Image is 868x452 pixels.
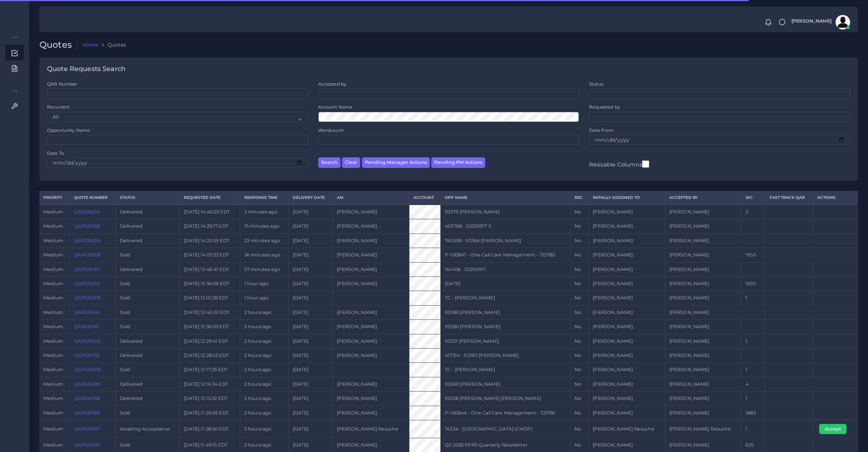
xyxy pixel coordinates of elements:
td: 57 minutes ago [240,262,288,276]
img: avatar [836,15,850,30]
th: Actions [813,191,857,205]
td: [PERSON_NAME] [333,205,409,219]
td: [PERSON_NAME] [589,406,665,420]
td: 93280 [PERSON_NAME] [441,305,571,319]
td: [DATE] [288,291,332,305]
a: QAR126183 [74,410,100,416]
th: Requested Date [180,191,240,205]
td: [PERSON_NAME] [589,334,665,348]
th: Priority [39,191,70,205]
a: QAR126202 [74,338,100,344]
td: [PERSON_NAME] [589,262,665,276]
td: 2 hours ago [240,334,288,348]
td: 403768 - 20250917 II [441,219,571,233]
td: [DATE] [288,420,332,438]
span: medium [43,209,63,215]
td: Delivered [116,334,179,348]
td: [DATE] [288,406,332,420]
li: Quotes [98,41,126,48]
td: 1885 [742,406,765,420]
td: [PERSON_NAME] [333,377,409,391]
td: [DATE] 12:16:34 EDT [180,377,240,391]
td: Delivered [116,233,179,248]
td: [DATE] [288,363,332,377]
td: [PERSON_NAME] [665,248,741,262]
a: QAR126210 [74,281,100,286]
td: [DATE] [288,276,332,291]
td: [DATE] 12:29:41 EDT [180,334,240,348]
td: 4 [742,377,765,391]
label: Resizable Columns [589,160,649,169]
td: No [570,248,589,262]
td: 1505 [742,276,765,291]
span: medium [43,410,63,416]
td: [DATE] 11:58:00 EDT [180,420,240,438]
td: No [570,276,589,291]
a: QAR126167 [74,267,100,272]
button: Clear [342,157,360,168]
th: WC [742,191,765,205]
td: [DATE] 14:29:17 EDT [180,219,240,233]
td: No [570,392,589,406]
th: Status [116,191,179,205]
td: [PERSON_NAME] [589,205,665,219]
th: Opp Name [441,191,571,205]
td: No [570,320,589,334]
td: 1 hour ago [240,276,288,291]
td: [PERSON_NAME] [589,392,665,406]
td: [PERSON_NAME] [589,219,665,233]
button: Pending Manager Actions [362,157,430,168]
td: 2 hours ago [240,392,288,406]
a: QAR126204 [74,238,101,243]
td: [PERSON_NAME] [665,334,741,348]
td: No [570,233,589,248]
td: No [570,363,589,377]
span: medium [43,295,63,300]
td: 1950 [742,248,765,262]
th: Response Time [240,191,288,205]
a: QAR126168 [74,223,100,229]
a: QAR126199 [74,381,100,387]
label: Opportunity Name [47,127,90,133]
td: P-100844 - One Call Care Management - T23781 [441,406,571,420]
label: Accepted by [318,81,347,87]
span: medium [43,252,63,258]
td: Sold [116,363,179,377]
td: Delivered [116,377,179,391]
td: [DATE] [288,248,332,262]
td: 3 minutes ago [240,205,288,219]
td: [PERSON_NAME] [665,276,741,291]
a: QAR126147 [74,324,99,329]
button: Pending PM Actions [431,157,485,168]
a: Home [82,41,98,48]
td: Sold [116,406,179,420]
td: [DATE] 14:40:29 EDT [180,205,240,219]
td: 2 hours ago [240,363,288,377]
input: Resizable Columns [642,160,649,169]
a: QAR126208 [74,252,101,258]
td: P-100847 - One Call Care Management - T23782 [441,248,571,262]
td: Delivered [116,219,179,233]
td: [DATE] 13:36:06 EDT [180,276,240,291]
td: [DATE] 12:15:32 EDT [180,392,240,406]
td: [PERSON_NAME] [589,377,665,391]
td: [PERSON_NAME] [665,320,741,334]
td: [PERSON_NAME] [589,320,665,334]
td: 2 hours ago [240,305,288,319]
td: [PERSON_NAME] [589,348,665,362]
a: QAR126197 [74,426,100,432]
td: [PERSON_NAME] [333,348,409,362]
td: [DATE] [288,334,332,348]
td: 2 hours ago [240,406,288,420]
td: [DATE] [288,320,332,334]
th: Initially Assigned to [589,191,665,205]
td: [DATE] [288,233,332,248]
span: medium [43,324,63,329]
td: Sold [116,291,179,305]
td: No [570,262,589,276]
a: QAR126200 [74,367,101,372]
td: [DATE] [288,205,332,219]
td: [PERSON_NAME] [589,248,665,262]
td: 93280 [PERSON_NAME] [441,320,571,334]
td: TC - [PERSON_NAME] [441,291,571,305]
